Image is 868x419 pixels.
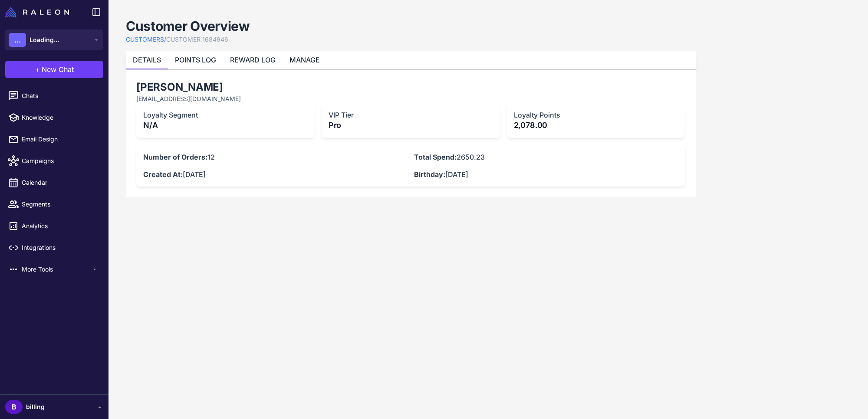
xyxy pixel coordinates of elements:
span: Chats [22,91,98,101]
div: ... [9,33,26,47]
span: + [35,64,40,75]
a: CUSTOMER 1684946 [166,35,228,44]
strong: Birthday: [414,170,445,179]
a: Campaigns [3,152,105,170]
a: Knowledge [3,108,105,127]
p: 2,078.00 [514,119,678,131]
span: billing [26,402,45,412]
a: Integrations [3,239,105,257]
span: Knowledge [22,113,98,122]
button: ...Loading... [5,29,103,50]
h3: Loyalty Points [514,111,678,119]
a: Analytics [3,217,105,235]
button: +New Chat [5,61,103,78]
a: POINTS LOG [175,56,216,64]
h2: [PERSON_NAME] [136,80,685,94]
a: Raleon Logo [5,7,72,17]
h3: VIP Tier [329,111,493,119]
p: 2650.23 [414,152,678,162]
a: Calendar [3,173,105,192]
strong: Number of Orders: [143,153,207,161]
a: Chats [3,87,105,105]
h3: Loyalty Segment [143,111,308,119]
h1: Customer Overview [126,17,250,35]
span: More Tools [22,265,91,274]
span: Integrations [22,243,98,252]
span: Analytics [22,221,98,231]
p: 12 [143,152,407,162]
span: Loading... [30,35,59,45]
a: CUSTOMERS/ [126,35,166,44]
a: MANAGE [289,56,320,64]
a: DETAILS [133,56,161,64]
span: Segments [22,200,98,209]
strong: Created At: [143,170,183,179]
p: N/A [143,119,308,131]
a: Segments [3,195,105,213]
span: / [164,36,166,43]
p: [DATE] [143,169,407,180]
strong: Total Spend: [414,153,457,161]
img: Raleon Logo [5,7,69,17]
a: REWARD LOG [230,56,276,64]
span: Campaigns [22,156,98,166]
p: [DATE] [414,169,678,180]
p: Pro [329,119,493,131]
a: Email Design [3,130,105,148]
p: [EMAIL_ADDRESS][DOMAIN_NAME] [136,94,685,104]
span: Email Design [22,134,98,144]
span: New Chat [42,64,74,75]
div: B [5,400,23,414]
span: Calendar [22,178,98,187]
